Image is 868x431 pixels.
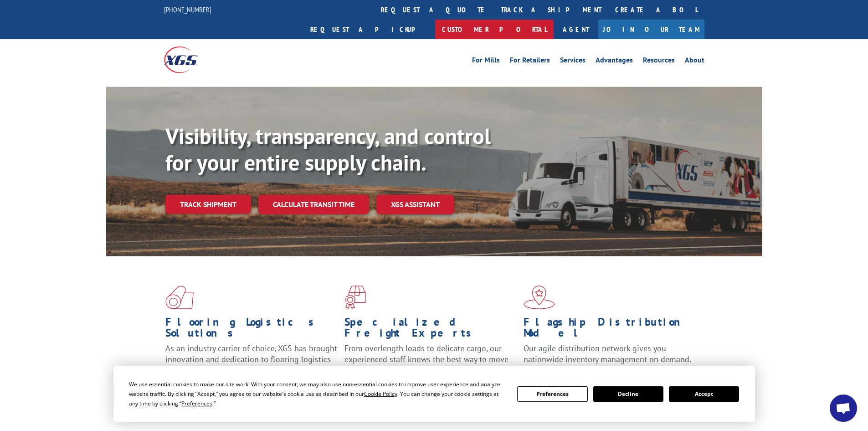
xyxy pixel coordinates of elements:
[165,122,491,177] b: Visibility, transparency, and control for your entire supply chain.
[524,286,555,309] img: xgs-icon-flagship-distribution-model-red
[344,286,366,309] img: xgs-icon-focused-on-flooring-red
[685,57,704,67] a: About
[113,366,755,422] div: Cookie Consent Prompt
[830,395,857,422] div: Open chat
[364,390,397,398] span: Cookie Policy
[472,57,500,67] a: For Mills
[164,5,211,14] a: [PHONE_NUMBER]
[165,195,251,214] a: Track shipment
[165,343,337,375] span: As an industry carrier of choice, XGS has brought innovation and dedication to flooring logistics...
[258,195,369,214] a: Calculate transit time
[344,343,517,384] p: From overlength loads to delicate cargo, our experienced staff knows the best way to move your fr...
[560,57,586,67] a: Services
[181,400,212,407] span: Preferences
[554,20,598,39] a: Agent
[344,317,517,343] h1: Specialized Freight Experts
[510,57,550,67] a: For Retailers
[598,20,704,39] a: Join Our Team
[435,20,554,39] a: Customer Portal
[524,343,691,364] span: Our agile distribution network gives you nationwide inventory management on demand.
[303,20,435,39] a: Request a pickup
[669,386,739,402] button: Accept
[165,286,194,309] img: xgs-icon-total-supply-chain-intelligence-red
[596,57,633,67] a: Advantages
[593,386,663,402] button: Decline
[517,386,587,402] button: Preferences
[524,317,696,343] h1: Flagship Distribution Model
[376,195,454,214] a: XGS ASSISTANT
[643,57,675,67] a: Resources
[165,317,338,343] h1: Flooring Logistics Solutions
[129,379,506,408] div: We use essential cookies to make our site work. With your consent, we may also use non-essential ...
